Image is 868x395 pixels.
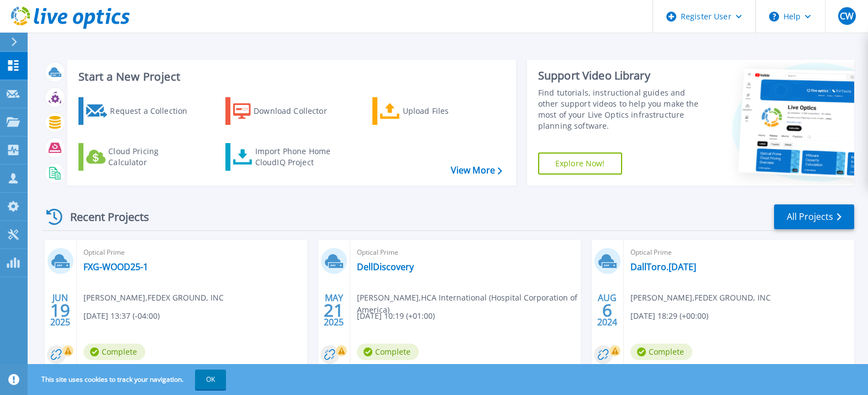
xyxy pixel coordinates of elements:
span: Optical Prime [630,246,848,259]
a: DallToro.[DATE] [630,261,696,272]
div: Recent Projects [43,203,164,230]
div: Upload Files [403,100,491,122]
span: [DATE] 13:37 (-04:00) [83,310,160,322]
span: Project ID: 2602017 [777,362,846,375]
div: MAY 2025 [323,290,344,330]
span: [DATE] 18:29 (+00:00) [630,310,708,322]
span: This site uses cookies to track your navigation. [30,370,226,389]
span: [PERSON_NAME] , HCA International (Hospital Corporation of America) [357,292,581,316]
span: Optical Prime [357,246,574,259]
a: DellDiscovery [357,261,414,272]
a: Download Collector [225,97,349,125]
div: Import Phone Home CloudIQ Project [255,146,341,168]
a: Explore Now! [538,152,622,175]
span: Optical Prime [83,246,301,259]
button: OK [195,370,226,389]
span: 21 [324,306,344,315]
div: Find tutorials, instructional guides and other support videos to help you make the most of your L... [538,87,703,131]
span: [PERSON_NAME] , FEDEX GROUND, INC [83,292,224,304]
span: Complete [83,344,145,360]
a: Request a Collection [78,97,202,125]
span: 19 [50,306,70,315]
a: View More [451,165,502,176]
a: Upload Files [372,97,496,125]
div: JUN 2025 [50,290,71,330]
a: Cloud Pricing Calculator [78,143,202,171]
span: Complete [357,344,419,360]
span: Project ID: 2944934 [230,362,299,375]
div: AUG 2024 [597,290,618,330]
a: FXG-WOOD25-1 [83,261,148,272]
a: All Projects [774,204,854,229]
h3: Start a New Project [78,71,502,83]
span: CW [840,12,854,20]
div: Request a Collection [110,100,198,122]
span: [DATE] 10:19 (+01:00) [357,310,435,322]
div: Support Video Library [538,69,703,83]
span: Project ID: 2906538 [504,362,572,375]
div: Cloud Pricing Calculator [108,146,197,168]
span: 6 [602,306,612,315]
span: [PERSON_NAME] , FEDEX GROUND, INC [630,292,771,304]
span: Complete [630,344,692,360]
div: Download Collector [254,100,342,122]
